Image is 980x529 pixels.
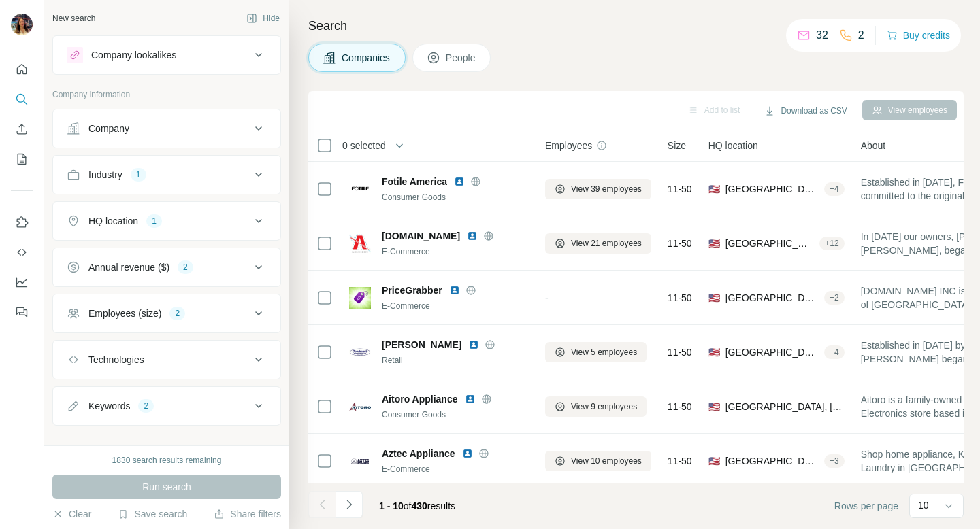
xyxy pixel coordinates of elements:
span: About [861,139,886,152]
img: LinkedIn logo [449,285,460,296]
button: Download as CSV [755,101,856,121]
button: Technologies [53,343,280,376]
div: Retail [382,354,529,366]
div: Keywords [88,399,130,413]
button: Share filters [214,507,281,521]
span: 🇺🇸 [708,182,720,196]
div: + 2 [824,292,845,304]
div: 1 [146,215,162,227]
span: 11-50 [668,400,692,413]
img: Logo of Aitoro Appliance [349,396,371,417]
button: Search [11,87,33,112]
span: [PERSON_NAME] [382,338,461,352]
span: 🇺🇸 [708,400,720,413]
img: Logo of allbrands.com [349,233,371,254]
span: 🇺🇸 [708,237,720,250]
span: 11-50 [668,454,692,468]
button: Hide [237,8,289,29]
button: Company [53,112,280,145]
span: Fotile America [382,175,447,188]
span: 0 selected [342,139,386,152]
h4: Search [308,16,964,35]
img: LinkedIn logo [462,448,473,459]
span: 430 [412,500,427,511]
div: Employees (size) [88,307,161,320]
span: 1 - 10 [379,500,404,511]
div: Industry [88,168,122,182]
div: + 3 [824,455,845,467]
span: - [545,292,549,303]
div: 2 [178,261,193,273]
span: [GEOGRAPHIC_DATA], [US_STATE] [725,400,845,413]
div: HQ location [88,214,138,228]
button: Company lookalikes [53,39,280,71]
button: Keywords2 [53,390,280,422]
img: LinkedIn logo [465,394,476,405]
span: [GEOGRAPHIC_DATA], [US_STATE] [725,182,819,196]
span: View 21 employees [571,237,642,250]
div: E-Commerce [382,300,529,312]
img: LinkedIn logo [454,176,465,187]
span: Rows per page [834,499,898,513]
span: 🇺🇸 [708,345,720,359]
div: + 4 [824,346,845,358]
span: [GEOGRAPHIC_DATA], [US_STATE] [725,237,815,250]
span: [DOMAIN_NAME] [382,229,460,243]
span: 🇺🇸 [708,291,720,305]
div: + 12 [819,237,844,250]
span: 11-50 [668,345,692,359]
button: Save search [118,507,187,521]
button: Annual revenue ($)2 [53,251,280,284]
button: Use Surfe API [11,240,33,264]
img: LinkedIn logo [468,339,479,350]
div: New search [52,12,95,24]
span: HQ location [708,139,758,152]
div: Technologies [88,353,144,366]
button: Clear [52,507,91,521]
div: 2 [138,400,154,412]
p: Company information [52,88,281,101]
div: 2 [169,307,185,320]
button: My lists [11,147,33,171]
p: 32 [816,27,828,44]
span: [GEOGRAPHIC_DATA] [725,291,819,305]
button: Employees (size)2 [53,297,280,330]
button: Industry1 [53,158,280,191]
img: Logo of PriceGrabber [349,287,371,309]
span: 11-50 [668,237,692,250]
span: PriceGrabber [382,284,442,297]
span: [GEOGRAPHIC_DATA], [US_STATE] [725,345,819,359]
button: View 39 employees [545,179,651,199]
p: 10 [918,498,929,512]
span: Aztec Appliance [382,447,455,460]
button: Use Surfe on LinkedIn [11,210,33,235]
img: Logo of Fotile America [349,178,371,200]
img: Logo of Goodman’s [349,341,371,363]
span: 🇺🇸 [708,454,720,468]
span: View 9 employees [571,400,637,413]
img: Logo of Aztec Appliance [349,450,371,472]
button: View 9 employees [545,396,647,417]
button: Enrich CSV [11,117,33,141]
button: Navigate to next page [336,491,363,518]
span: Size [668,139,686,152]
img: LinkedIn logo [467,231,478,241]
div: Company [88,122,129,135]
span: of [404,500,412,511]
div: E-Commerce [382,463,529,475]
button: Feedback [11,300,33,324]
div: 1 [131,169,146,181]
span: Employees [545,139,592,152]
div: Consumer Goods [382,191,529,203]
button: View 5 employees [545,342,647,362]
span: Aitoro Appliance [382,392,458,406]
span: results [379,500,455,511]
img: Avatar [11,14,33,35]
button: Quick start [11,57,33,82]
div: E-Commerce [382,245,529,258]
div: 1830 search results remaining [112,454,222,466]
span: View 39 employees [571,183,642,195]
span: View 10 employees [571,455,642,467]
span: 11-50 [668,182,692,196]
div: Consumer Goods [382,409,529,421]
